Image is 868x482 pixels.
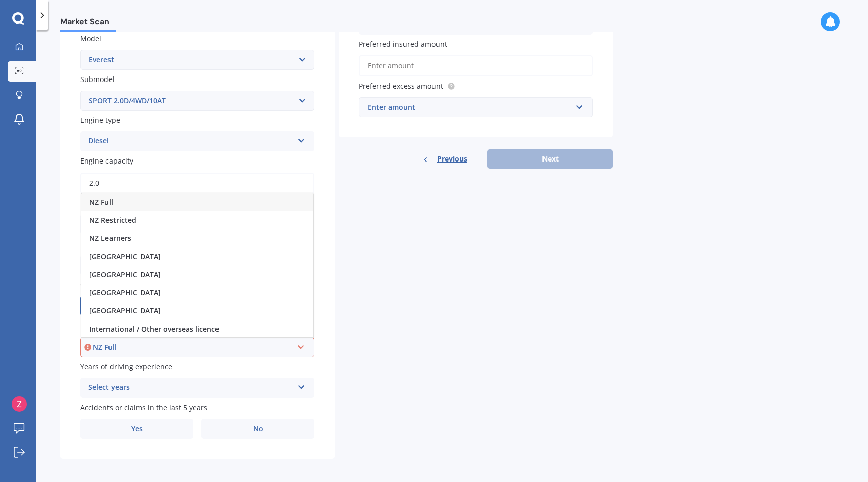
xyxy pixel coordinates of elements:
[89,270,161,279] span: [GEOGRAPHIC_DATA]
[80,239,123,249] span: Date of birth
[359,55,593,76] input: Enter amount
[80,280,105,289] span: Gender
[253,425,263,433] span: No
[437,151,467,167] span: Previous
[60,17,116,30] span: Market Scan
[89,252,161,261] span: [GEOGRAPHIC_DATA]
[80,156,133,166] span: Engine capacity
[80,74,115,84] span: Submodel
[80,321,122,331] span: Licence type
[80,34,101,43] span: Model
[80,403,207,412] span: Accidents or claims in the last 5 years
[89,288,161,297] span: [GEOGRAPHIC_DATA]
[89,215,136,225] span: NZ Restricted
[93,342,293,353] div: NZ Full
[131,425,143,433] span: Yes
[89,233,131,243] span: NZ Learners
[368,102,572,113] div: Enter amount
[89,197,113,207] span: NZ Full
[89,306,161,315] span: [GEOGRAPHIC_DATA]
[89,324,219,334] span: International / Other overseas licence
[80,115,120,125] span: Engine type
[359,39,447,49] span: Preferred insured amount
[359,81,443,91] span: Preferred excess amount
[80,198,126,208] span: Transmission
[88,382,293,394] div: Select years
[88,135,293,147] div: Diesel
[12,396,27,412] img: ACg8ocKbiY3ysqZx9i71sr1eSyoWuqYEuBVdHO4yAquyOLOKEc0koA=s96-c
[80,362,172,371] span: Years of driving experience
[80,173,314,194] input: e.g. 1.8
